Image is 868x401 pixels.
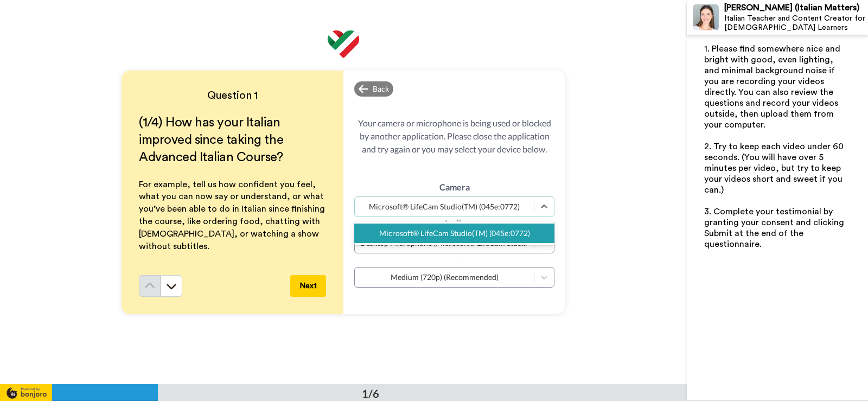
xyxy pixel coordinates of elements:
[354,117,554,156] span: Your camera or microphone is being used or blocked by another application. Please close the appli...
[139,116,286,164] span: (1/4) How has your Italian improved since taking the Advanced Italian Course?
[442,253,467,264] label: Quality
[724,14,867,33] div: Italian Teacher and Content Creator for [DEMOGRAPHIC_DATA] Learners
[139,180,327,251] span: For example, tell us how confident you feel, what you can now say or understand, or what you’ve b...
[704,44,843,129] span: 1. Please find somewhere nice and bright with good, even lighting, and minimal background noise i...
[704,142,846,194] span: 2. Try to keep each video under 60 seconds. (You will have over 5 minutes per video, but try to k...
[354,81,393,97] div: Back
[139,88,326,103] h4: Question 1
[360,272,528,283] div: Medium (720p) (Recommended)
[354,224,554,243] div: Microsoft® LifeCam Studio(TM) (045e:0772)
[693,4,719,30] img: Profile Image
[443,217,466,230] label: Audio
[373,84,389,94] span: Back
[344,386,397,401] div: 1/6
[439,181,470,194] label: Camera
[290,275,326,297] button: Next
[704,207,846,249] span: 3. Complete your testimonial by granting your consent and clicking Submit at the end of the quest...
[360,201,528,212] div: Microsoft® LifeCam Studio(TM) (045e:0772)
[724,3,867,13] div: [PERSON_NAME] (Italian Matters)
